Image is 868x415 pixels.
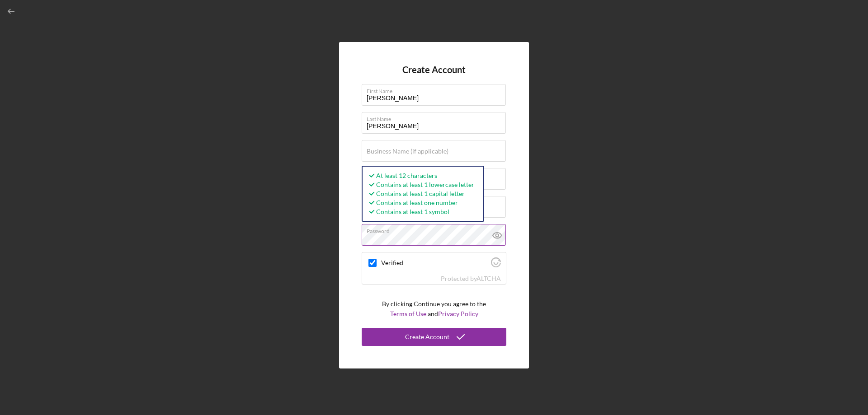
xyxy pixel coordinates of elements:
label: Password [367,224,506,234]
label: Last Name [367,112,506,122]
a: Privacy Policy [438,310,478,317]
div: Protected by [441,275,501,282]
label: Business Name (if applicable) [367,148,448,155]
div: Contains at least one number [367,198,474,207]
a: Terms of Use [390,310,426,317]
a: Visit Altcha.org [476,275,501,282]
div: At least 12 characters [367,171,474,180]
h4: Create Account [402,65,466,75]
label: Verified [381,259,488,266]
div: Create Account [405,328,449,346]
div: Contains at least 1 symbol [367,207,474,216]
div: Contains at least 1 capital letter [367,189,474,198]
p: By clicking Continue you agree to the and [382,299,486,319]
div: Contains at least 1 lowercase letter [367,180,474,189]
label: First Name [367,84,506,94]
button: Create Account [362,328,506,346]
a: Visit Altcha.org [491,261,501,269]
